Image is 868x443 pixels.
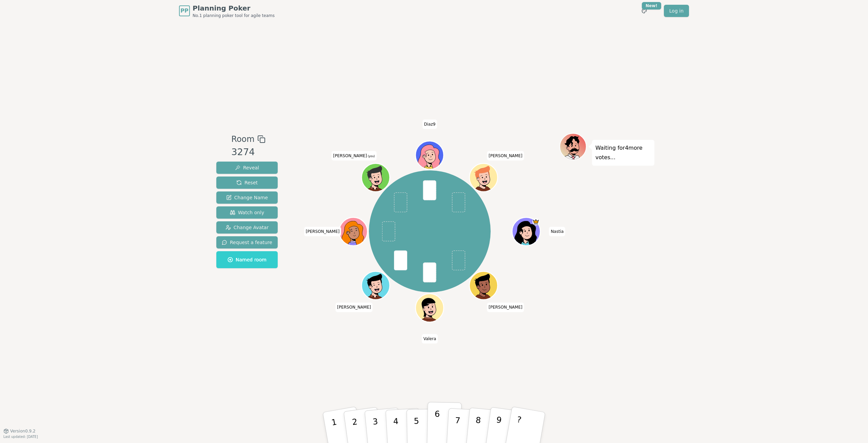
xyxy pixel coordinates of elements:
[193,13,275,18] span: No.1 planning poker tool for agile teams
[304,227,341,236] span: Click to change your name
[230,209,264,216] span: Watch only
[638,5,650,17] button: New!
[642,2,661,10] div: New!
[222,239,272,246] span: Request a feature
[332,151,377,161] span: Click to change your name
[487,151,524,161] span: Click to change your name
[216,251,278,268] button: Named room
[225,224,269,231] span: Change Avatar
[179,3,275,18] a: PPPlanning PokerNo.1 planning poker tool for agile teams
[335,302,373,312] span: Click to change your name
[549,227,565,236] span: Click to change your name
[216,177,278,189] button: Reset
[228,256,267,263] span: Named room
[3,435,38,439] span: Last updated: [DATE]
[216,191,278,204] button: Change Name
[664,5,689,17] a: Log in
[231,145,265,159] div: 3274
[422,334,438,344] span: Click to change your name
[216,162,278,174] button: Reveal
[3,428,36,434] button: Version0.9.2
[367,155,375,158] span: (you)
[180,7,188,15] span: PP
[236,179,258,186] span: Reset
[216,221,278,234] button: Change Avatar
[193,3,275,13] span: Planning Poker
[226,194,268,201] span: Change Name
[422,119,437,129] span: Click to change your name
[487,302,524,312] span: Click to change your name
[216,206,278,219] button: Watch only
[231,133,254,145] span: Room
[10,428,36,434] span: Version 0.9.2
[533,218,540,225] span: Nastia is the host
[362,164,389,191] button: Click to change your avatar
[216,236,278,248] button: Request a feature
[235,164,259,171] span: Reveal
[595,143,651,162] p: Waiting for 4 more votes...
